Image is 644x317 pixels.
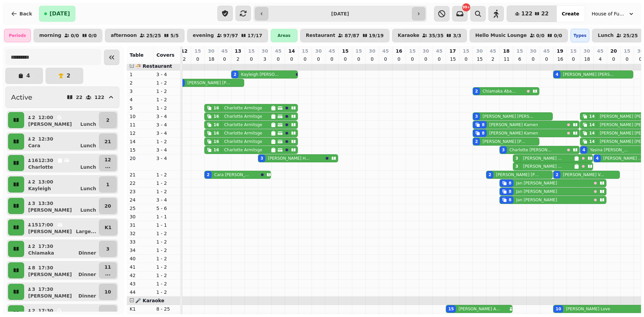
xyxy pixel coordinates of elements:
div: 4 [596,156,598,161]
p: 0 [369,56,375,62]
p: evening [193,33,214,38]
p: 30 [423,48,429,54]
p: 30 [129,213,151,220]
p: 1 - 2 [156,171,178,178]
p: Charlotte Armitsge [224,105,262,111]
p: 0 [544,56,549,62]
p: 25 / 25 [623,33,638,38]
p: 0 / 0 [71,33,79,38]
p: 97 / 97 [223,33,238,38]
p: [PERSON_NAME] [PERSON_NAME] [483,139,526,144]
span: Covers [156,52,174,58]
div: Areas [271,29,298,42]
div: 8 [508,189,511,194]
div: 2 [488,172,491,177]
p: ... [105,163,111,170]
p: 17 / 17 [248,33,262,38]
p: 23 [129,188,151,195]
p: 15 [195,48,201,54]
p: 0 [329,56,334,62]
button: 12222 [507,6,557,22]
p: 19 [557,48,563,54]
p: 31 [129,222,151,228]
p: 2 [32,178,36,185]
div: 16 [213,122,219,127]
p: 2 [32,307,36,314]
button: 3 [99,241,117,257]
p: 122 [95,95,104,100]
p: 0 [356,56,361,62]
p: 30 [584,48,590,54]
span: Create [562,11,579,16]
p: [PERSON_NAME] [PERSON_NAME] [483,114,534,119]
p: Jan [PERSON_NAME] [516,197,557,203]
button: Collapse sidebar [104,50,119,65]
p: [PERSON_NAME] Kamen [489,122,538,127]
p: Hello Music Lounge [475,33,527,38]
p: 21 [129,171,151,178]
div: 4 [582,147,585,153]
p: Charlotte [PERSON_NAME] [509,147,552,153]
p: [PERSON_NAME] [PERSON_NAME] [496,172,540,177]
span: 22 [541,11,548,16]
div: 8 [508,197,511,203]
p: Kayleigh [PERSON_NAME] [241,72,281,77]
p: 3 [262,56,267,62]
p: Dinner [78,271,96,278]
p: 21 [105,138,111,145]
p: [PERSON_NAME] [PERSON_NAME] [187,80,231,86]
p: 1 - 2 [156,230,178,237]
button: K1 [99,219,117,235]
p: 2 [32,136,36,142]
p: 3 [129,88,151,95]
button: Restaurant87/8719/19 [300,29,389,42]
p: 33 [129,239,151,245]
span: [DATE] [50,11,70,16]
p: 2 [235,56,240,62]
button: 4 [5,68,43,84]
p: Cara [PERSON_NAME] [214,172,249,177]
p: [PERSON_NAME] [28,293,72,299]
p: 11 [503,56,509,62]
div: 16 [213,147,219,153]
button: 212:00[PERSON_NAME]Lunch [25,112,98,128]
p: 8 [32,264,36,271]
div: 14 [589,130,595,136]
p: 3 [32,286,36,293]
p: 45 [329,48,335,54]
p: 25 / 25 [146,33,161,38]
p: 35 / 35 [429,33,443,38]
button: 817:30[PERSON_NAME]Dinner [25,262,98,278]
p: Karaoke [398,33,420,38]
p: 3 - 4 [156,130,178,137]
p: 1 [129,71,151,78]
p: 0 [275,56,281,62]
p: 15 [517,48,523,54]
p: 17:30 [38,307,53,314]
p: 12 [129,130,151,137]
p: 6 [517,56,522,62]
p: 3 - 4 [156,155,178,162]
p: 2 [66,73,70,78]
button: Active22122 [5,87,119,108]
p: [PERSON_NAME] [28,121,72,127]
p: 32 [129,230,151,237]
p: 20 [610,48,617,54]
p: 30 [369,48,375,54]
div: 3 [502,147,504,153]
p: 45 [221,48,228,54]
p: 4 [597,56,603,62]
div: Types [571,29,589,42]
p: 0 [410,56,415,62]
p: 1 - 2 [156,180,178,187]
p: [PERSON_NAME] [PERSON_NAME] [563,72,615,77]
p: 1 - 2 [156,138,178,145]
p: Charlotte Armitsge [224,139,262,144]
div: 16 [213,130,219,136]
p: 15 [463,48,469,54]
div: 14 [589,122,595,127]
p: 13 [235,48,241,54]
p: 3 - 4 [156,147,178,153]
p: 1 - 1 [156,213,178,220]
p: 11 [129,121,151,128]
